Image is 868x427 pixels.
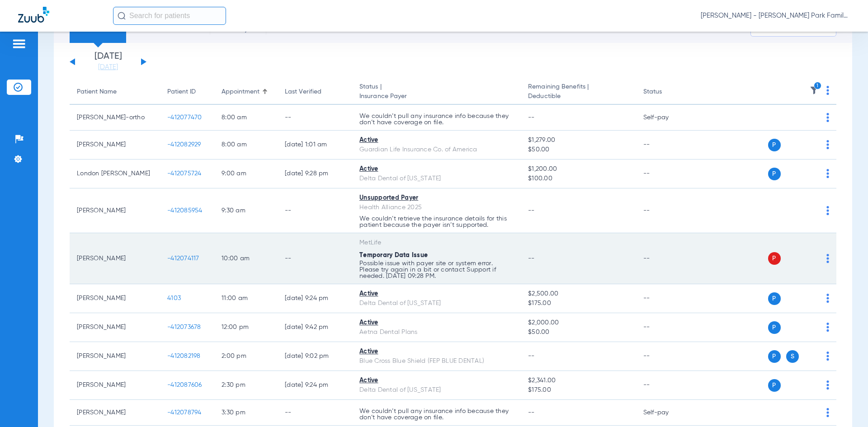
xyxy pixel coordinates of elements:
[222,87,259,97] div: Appointment
[359,385,514,395] div: Delta Dental of [US_STATE]
[278,400,352,426] td: --
[167,324,201,330] span: -412073678
[285,87,345,97] div: Last Verified
[826,169,829,178] img: group-dot-blue.svg
[359,376,514,385] div: Active
[167,295,181,301] span: 4103
[359,216,514,228] p: We couldn’t retrieve the insurance details for this patient because the payer isn’t supported.
[167,382,202,388] span: -412087606
[359,328,514,337] div: Aetna Dental Plans
[70,131,160,160] td: [PERSON_NAME]
[636,160,697,188] td: --
[528,114,535,121] span: --
[528,353,535,359] span: --
[528,207,535,214] span: --
[352,80,521,105] th: Status |
[70,233,160,284] td: [PERSON_NAME]
[278,284,352,313] td: [DATE] 9:24 PM
[768,139,781,151] span: P
[359,174,514,183] div: Delta Dental of [US_STATE]
[528,385,628,395] span: $175.00
[70,371,160,400] td: [PERSON_NAME]
[528,145,628,155] span: $50.00
[167,170,202,177] span: -412075724
[359,347,514,357] div: Active
[359,136,514,145] div: Active
[359,164,514,174] div: Active
[528,255,535,262] span: --
[359,408,514,421] p: We couldn’t pull any insurance info because they don’t have coverage on file.
[167,207,203,214] span: -412085954
[636,233,697,284] td: --
[359,193,514,203] div: Unsupported Payer
[214,233,278,284] td: 10:00 AM
[81,52,135,72] li: [DATE]
[768,292,781,305] span: P
[214,342,278,371] td: 2:00 PM
[167,353,201,359] span: -412082198
[214,400,278,426] td: 3:30 PM
[359,252,428,258] span: Temporary Data Issue
[636,284,697,313] td: --
[359,238,514,248] div: MetLife
[12,38,26,49] img: hamburger-icon
[359,113,514,126] p: We couldn’t pull any insurance info because they don’t have coverage on file.
[214,188,278,233] td: 9:30 AM
[826,294,829,303] img: group-dot-blue.svg
[826,408,829,417] img: group-dot-blue.svg
[528,164,628,174] span: $1,200.00
[814,82,822,90] i: 1
[521,80,636,105] th: Remaining Benefits |
[528,318,628,328] span: $2,000.00
[70,342,160,371] td: [PERSON_NAME]
[222,87,270,97] div: Appointment
[768,252,781,265] span: P
[278,233,352,284] td: --
[70,313,160,342] td: [PERSON_NAME]
[214,131,278,160] td: 8:00 AM
[768,350,781,363] span: P
[70,160,160,188] td: London [PERSON_NAME]
[528,299,628,308] span: $175.00
[786,350,799,363] span: S
[528,409,535,416] span: --
[636,342,697,371] td: --
[810,86,819,95] img: filter.svg
[70,188,160,233] td: [PERSON_NAME]
[636,400,697,426] td: Self-pay
[167,87,196,97] div: Patient ID
[826,380,829,389] img: group-dot-blue.svg
[359,357,514,366] div: Blue Cross Blue Shield (FEP BLUE DENTAL)
[528,136,628,145] span: $1,279.00
[167,141,201,148] span: -412082929
[70,400,160,426] td: [PERSON_NAME]
[636,371,697,400] td: --
[636,313,697,342] td: --
[359,299,514,308] div: Delta Dental of [US_STATE]
[826,254,829,263] img: group-dot-blue.svg
[214,371,278,400] td: 2:30 PM
[278,313,352,342] td: [DATE] 9:42 PM
[636,105,697,131] td: Self-pay
[167,114,202,121] span: -412077470
[214,160,278,188] td: 9:00 AM
[528,92,628,101] span: Deductible
[167,255,199,262] span: -412074117
[167,409,202,416] span: -412078794
[636,188,697,233] td: --
[113,7,226,25] input: Search for patients
[77,87,153,97] div: Patient Name
[636,131,697,160] td: --
[278,371,352,400] td: [DATE] 9:24 PM
[636,80,697,105] th: Status
[359,203,514,212] div: Health Alliance 2025
[167,87,207,97] div: Patient ID
[18,7,49,23] img: Zuub Logo
[77,87,117,97] div: Patient Name
[359,318,514,328] div: Active
[826,113,829,122] img: group-dot-blue.svg
[214,105,278,131] td: 8:00 AM
[214,313,278,342] td: 12:00 PM
[285,87,321,97] div: Last Verified
[768,379,781,392] span: P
